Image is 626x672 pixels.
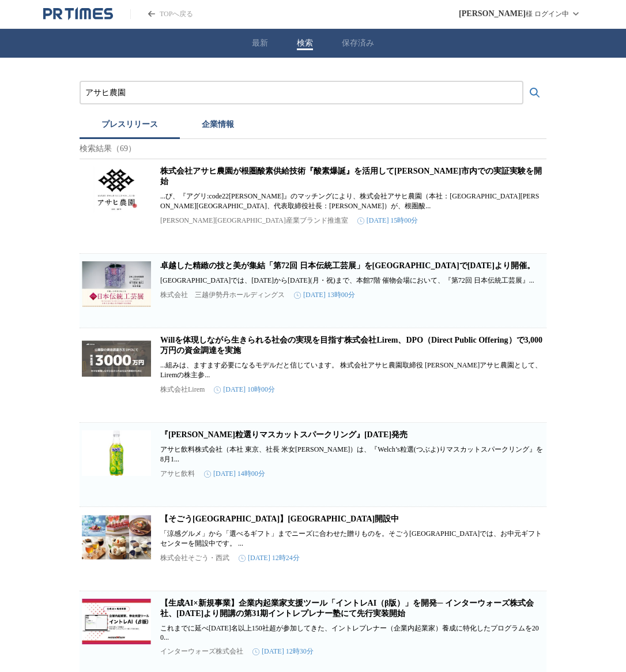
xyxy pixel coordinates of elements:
p: 検索結果（69） [80,139,546,159]
p: これまでに延べ[DATE]名以上150社超が参加してきた、イントレプレナー（企業内起業家）養成に特化したプログラムを200... [160,624,544,642]
button: 検索 [297,38,313,48]
time: [DATE] 12時30分 [252,647,314,656]
button: 最新 [252,38,268,48]
img: 【そごう横浜店】お中元ギフトセンター開設中 [82,514,151,560]
a: 【そごう[GEOGRAPHIC_DATA]】[GEOGRAPHIC_DATA]開設中 [160,515,399,523]
button: 保存済み [342,38,374,48]
time: [DATE] 10時00分 [214,385,275,395]
p: ...び、『アグリ:code22[PERSON_NAME]』のマッチングにより、株式会社アサヒ農園（本社：[GEOGRAPHIC_DATA][PERSON_NAME][GEOGRAPHIC_DA... [160,192,544,211]
time: [DATE] 14時00分 [204,469,265,479]
p: [PERSON_NAME][GEOGRAPHIC_DATA]産業ブランド推進室 [160,216,348,226]
p: アサヒ飲料 [160,469,195,479]
p: 「涼感グルメ」から「選べるギフト」までニーズに合わせた贈りものを。そごう[GEOGRAPHIC_DATA]では、お中元ギフトセンターを開設中です。 ... [160,529,544,549]
a: PR TIMESのトップページはこちら [43,7,113,21]
a: Willを体現しながら生きられる社会の実現を目指す株式会社Lirem、DPO（Direct Public Offering）で3,000万円の資金調達を実施 [160,336,542,355]
input: プレスリリースおよび企業を検索する [85,87,518,99]
img: 『Welch’s粒選りマスカットスパークリング』8月12日発売 [82,430,151,476]
time: [DATE] 12時24分 [239,553,300,563]
p: 株式会社 三越伊勢丹ホールディングス [160,290,285,300]
p: [GEOGRAPHIC_DATA]では、[DATE]から[DATE](月・祝)まで、本館7階 催物会場において、『第72回 日本伝統工芸展』... [160,276,544,286]
img: 株式会社アサヒ農園が根圏酸素供給技術『酸素爆誕』を活用して深谷市内での実証実験を開始 [82,166,151,212]
span: [PERSON_NAME] [459,9,526,18]
time: [DATE] 15時00分 [357,216,418,226]
p: ...組みは、ますます必要になるモデルだと信じています。 株式会社アサヒ農園取締役 [PERSON_NAME]アサヒ農園として、Liremの株主参... [160,361,544,380]
p: 株式会社そごう・西武 [160,553,229,563]
time: [DATE] 13時00分 [294,290,355,300]
a: 株式会社アサヒ農園が根圏酸素供給技術『酸素爆誕』を活用して[PERSON_NAME]市内での実証実験を開始 [160,167,542,186]
p: 株式会社Lirem [160,385,205,395]
img: Willを体現しながら生きられる社会の実現を目指す株式会社Lirem、DPO（Direct Public Offering）で3,000万円の資金調達を実施 [82,335,151,381]
button: プレスリリース [80,114,180,139]
img: 卓越した精緻の技と美が集結「第72回 日本伝統工芸展」を日本橋三越本店で9月3日(水)より開催。 [82,261,151,307]
button: 検索する [523,81,546,104]
button: 企業情報 [180,114,256,139]
a: 『[PERSON_NAME]粒選りマスカットスパークリング』[DATE]発売 [160,430,408,439]
a: PR TIMESのトップページはこちら [130,9,193,19]
p: アサヒ飲料株式会社（本社 東京、社長 米女[PERSON_NAME]）は、『Welch’s粒選(つぶよ)りマスカットスパークリング』を8月1... [160,445,544,464]
p: インターウォーズ株式会社 [160,647,243,656]
a: 【生成AI×新規事業】企業内起業家支援ツール「イントレAI（β版）」を開発─ インターウォーズ株式会社、[DATE]より開講の第31期イントレプレナー塾にて先行実装開始 [160,599,534,618]
img: 【生成AI×新規事業】企業内起業家支援ツール「イントレAI（β版）」を開発─ インターウォーズ株式会社、6月13日(金)より開講の第31期イントレプレナー塾にて先行実装開始 [82,598,151,644]
a: 卓越した精緻の技と美が集結「第72回 日本伝統工芸展」を[GEOGRAPHIC_DATA]で[DATE]より開催。 [160,261,535,270]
